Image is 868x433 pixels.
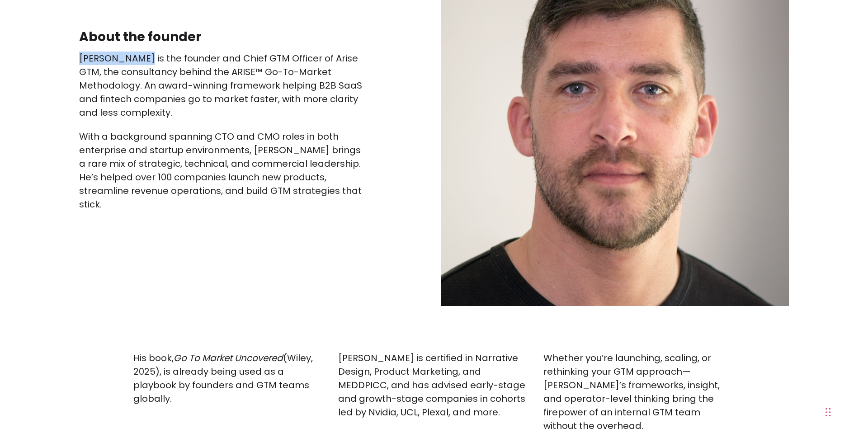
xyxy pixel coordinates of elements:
[826,399,831,426] div: Drag
[665,320,868,433] iframe: Chat Widget
[79,130,367,211] p: With a background spanning CTO and CMO roles in both enterprise and startup environments, [PERSON...
[338,352,525,419] span: [PERSON_NAME] is certified in Narrative Design, Product Marketing, and MEDDPICC, and has advised ...
[543,352,720,432] span: Whether you’re launching, scaling, or rethinking your GTM approach—[PERSON_NAME]’s frameworks, in...
[174,352,283,364] em: Go To Market Uncovered
[79,28,367,46] h2: About the founder
[79,52,367,119] p: [PERSON_NAME] is the founder and Chief GTM Officer of Arise GTM, the consultancy behind the ARISE...
[133,352,313,405] span: (Wiley, 2025), is already being used as a playbook by founders and GTM teams globally.
[133,352,174,364] span: His book,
